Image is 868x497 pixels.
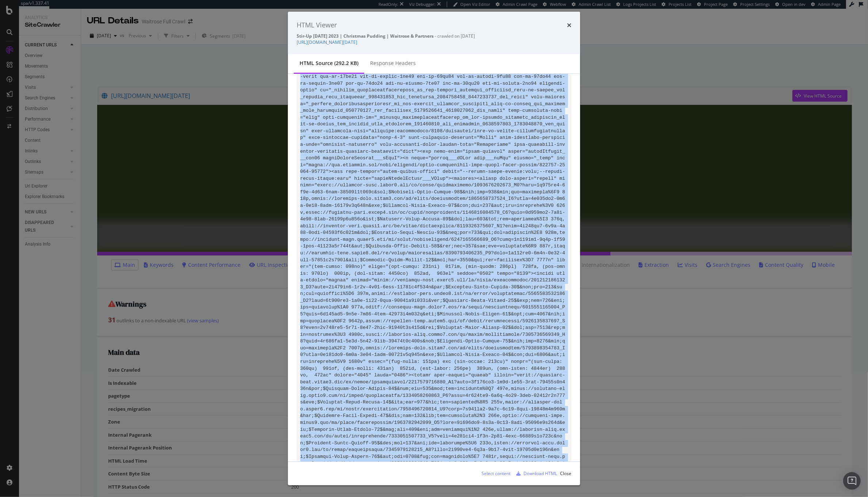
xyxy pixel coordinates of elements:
div: Download HTML [524,470,557,477]
div: Open Intercom Messenger [843,472,861,490]
div: Close [560,470,571,477]
div: - crawled on [DATE] [297,33,571,39]
div: HTML Viewer [297,20,337,30]
div: Select content [481,470,510,477]
div: HTML source (292.2 KB) [300,60,358,67]
div: Response Headers [370,60,416,67]
button: Close [560,468,571,479]
a: [URL][DOMAIN_NAME][DATE] [297,39,357,45]
div: modal [288,12,580,485]
div: times [567,20,571,30]
button: Download HTML [513,468,557,479]
button: Select content [476,468,510,479]
strong: Stir-Up [DATE] 2023 | Christmas Pudding | Waitrose & Partners [297,33,434,39]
